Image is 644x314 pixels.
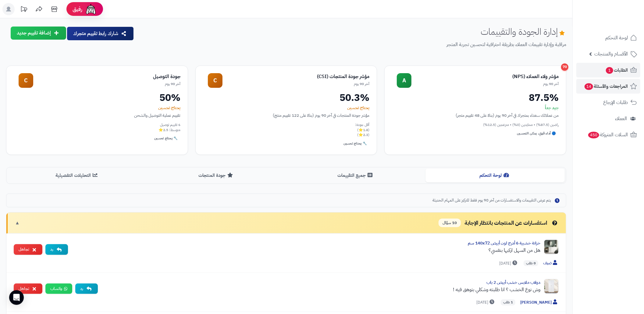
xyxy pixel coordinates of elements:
div: هل من السهل اركبها بنفسي؟ [73,247,540,254]
span: العملاء [615,114,627,123]
button: إضافة تقييم جديد [11,27,66,40]
a: خزانة خشبية 6 أدرج لون أبيض 140x72 سم [468,240,540,246]
span: يتم عرض التقييمات والاستفسارات من آخر 90 يوم فقط للتركيز على المهام الحديثة [432,198,551,203]
div: راضين (87.5%) • محايدين (0%) • منزعجين (12.5%) [392,122,559,127]
span: [DATE] [499,260,519,266]
div: Open Intercom Messenger [9,290,24,305]
h1: إدارة الجودة والتقييمات [481,27,566,37]
div: تقييم عملية التوصيل والشحن [14,112,180,119]
a: واتساب [45,284,72,294]
a: الطلبات1 [576,63,640,77]
a: تحديثات المنصة [16,3,31,17]
span: ▼ [15,219,20,227]
span: المراجعات والأسئلة [584,82,628,91]
img: logo-2.png [603,5,638,17]
div: جيد جداً [392,105,559,111]
span: 450 [588,132,599,139]
img: ai-face.png [85,3,97,15]
div: من عملائك سعداء بمتجرك في آخر 90 يوم (بناءً على 48 تقييم متجر) [392,112,559,119]
button: لوحة التحكم [425,169,565,182]
div: 🔧 يحتاج تحسين [152,135,180,142]
span: 1 [606,67,614,74]
div: يحتاج تحسين [14,105,180,111]
div: آخر 90 يوم [222,81,370,87]
span: 14 [585,83,593,90]
div: أقل جودة: (1.8⭐) (2.3⭐) [203,122,370,137]
div: مؤشر جودة المنتجات في آخر 90 يوم (بناءً على 122 تقييم منتج) [203,112,370,119]
button: جودة المنتجات [147,169,286,182]
div: 🔵 أداء قوي، يمكن التحسين [515,130,559,137]
div: 6 تقييم توصيل متوسط: 2.5⭐ [14,122,180,133]
div: C [208,73,222,88]
div: آخر 90 يوم [33,81,180,87]
div: استفسارات عن المنتجات بانتظار الإجابة [439,219,559,227]
div: A [397,73,411,88]
button: رد [45,244,68,255]
span: 0 طلب [524,260,538,266]
div: 70 [561,63,568,71]
div: مؤشر جودة المنتجات (CSI) [222,73,370,80]
div: C [19,73,33,88]
button: رد [75,284,98,294]
p: مراقبة وإدارة تقييمات العملاء بطريقة احترافية لتحسين تجربة المتجر [139,41,566,48]
span: الطلبات [605,66,628,74]
div: 50.3% [203,93,370,102]
span: ضيف [543,260,559,266]
div: آخر 90 يوم [411,81,559,87]
div: 50% [14,93,180,102]
a: المراجعات والأسئلة14 [576,79,640,94]
span: 10 سؤال [439,219,461,227]
button: شارك رابط تقييم متجرك [67,27,133,40]
button: التحليلات التفصيلية [8,169,147,182]
a: السلات المتروكة450 [576,127,640,142]
span: [PERSON_NAME] [520,299,559,306]
button: تجاهل [14,244,42,255]
div: مؤشر ولاء العملاء (NPS) [411,73,559,80]
a: دولاب ملابس خشب أبيض 2 باب [486,279,540,286]
span: [DATE] [476,299,496,305]
img: Product [544,240,559,254]
button: تجاهل [14,284,42,294]
div: جودة التوصيل [33,73,180,80]
span: رفيق [73,5,82,13]
div: 🔧 يحتاج تحسين [341,140,369,147]
div: 87.5% [392,93,559,102]
a: العملاء [576,111,640,126]
span: الأقسام والمنتجات [594,50,628,58]
a: طلبات الإرجاع [576,95,640,110]
button: جميع التقييمات [286,169,425,182]
span: لوحة التحكم [605,34,628,42]
a: لوحة التحكم [576,30,640,45]
img: Product [544,279,559,294]
span: 1 طلب [501,299,515,305]
span: السلات المتروكة [588,130,628,139]
span: طلبات الإرجاع [603,98,628,107]
div: وش نوع الخشب ؟ انا طلبته وشكلي بتوهق فيه ! [103,286,540,293]
div: يحتاج تحسين [203,105,370,111]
